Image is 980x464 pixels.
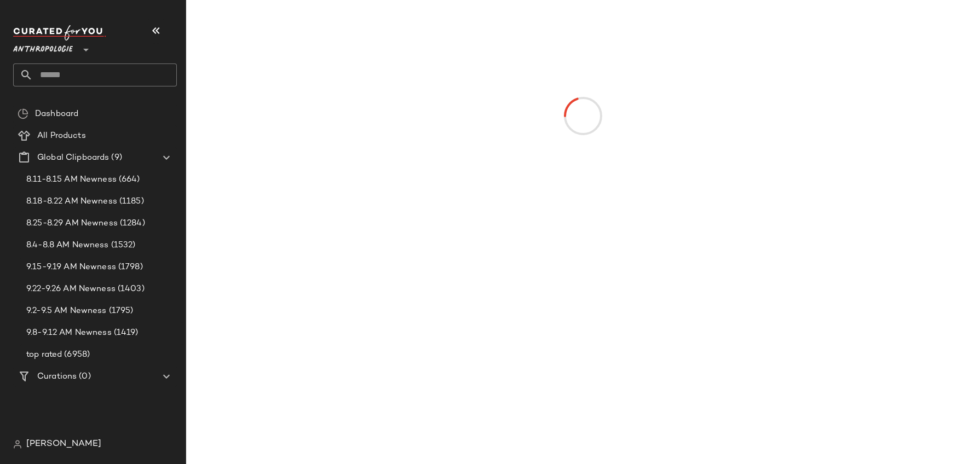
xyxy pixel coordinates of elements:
span: Dashboard [35,108,78,120]
span: (1185) [117,195,144,208]
span: 8.25-8.29 AM Newness [26,217,118,230]
span: All Products [37,130,86,142]
span: (0) [77,370,90,383]
span: (1795) [107,305,134,317]
span: (1403) [116,283,145,295]
span: (664) [117,173,140,186]
span: (1284) [118,217,145,230]
span: 8.11-8.15 AM Newness [26,173,117,186]
span: Curations [37,370,77,383]
img: cfy_white_logo.C9jOOHJF.svg [13,25,106,40]
span: (1798) [116,261,143,274]
span: 9.22-9.26 AM Newness [26,283,116,295]
span: (1532) [109,239,136,252]
span: top rated [26,349,62,361]
span: 8.4-8.8 AM Newness [26,239,109,252]
img: svg%3e [18,108,28,119]
span: (6958) [62,349,90,361]
span: Anthropologie [13,37,73,57]
span: [PERSON_NAME] [26,438,101,451]
span: 8.18-8.22 AM Newness [26,195,117,208]
img: svg%3e [13,440,22,449]
span: 9.8-9.12 AM Newness [26,327,112,339]
span: (9) [109,152,122,164]
span: Global Clipboards [37,152,109,164]
span: (1419) [112,327,139,339]
span: 9.15-9.19 AM Newness [26,261,116,274]
span: 9.2-9.5 AM Newness [26,305,107,317]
